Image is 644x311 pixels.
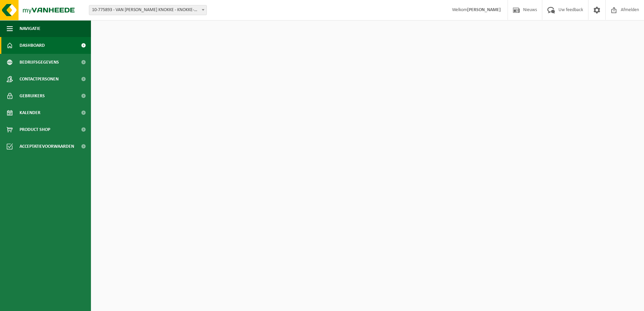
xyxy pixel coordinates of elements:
[20,104,40,121] span: Kalender
[89,5,207,15] span: 10-775893 - VAN MOSSEL VEREENOOGHE KNOKKE - KNOKKE-HEIST
[20,121,50,138] span: Product Shop
[467,7,501,12] strong: [PERSON_NAME]
[20,71,59,88] span: Contactpersonen
[20,138,74,155] span: Acceptatievoorwaarden
[20,37,45,54] span: Dashboard
[20,20,40,37] span: Navigatie
[20,88,45,104] span: Gebruikers
[89,5,206,15] span: 10-775893 - VAN MOSSEL VEREENOOGHE KNOKKE - KNOKKE-HEIST
[20,54,59,71] span: Bedrijfsgegevens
